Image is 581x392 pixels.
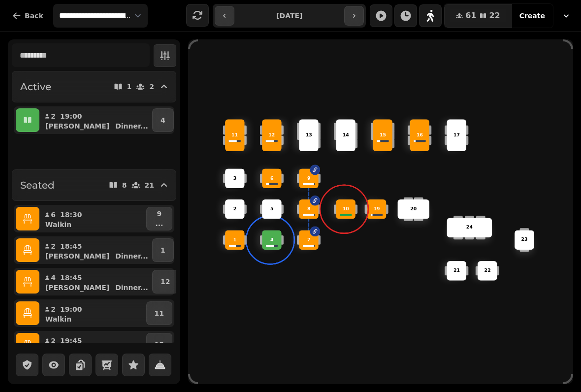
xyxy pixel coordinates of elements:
p: 2 [50,336,56,346]
p: 1 [233,236,237,243]
p: 10 [343,206,349,213]
p: 3 [233,175,237,182]
p: Dinner ... [115,283,148,293]
button: 1 [152,238,174,262]
p: 5 [270,206,274,213]
p: 2 [149,83,154,90]
p: 2 [50,304,56,314]
p: 19 [373,206,380,213]
p: Dinner ... [115,251,148,261]
button: 219:45 [41,333,144,357]
p: 14 [343,132,349,139]
button: 9... [146,207,172,230]
button: 618:30Walkin [41,207,144,230]
button: 15 [146,333,172,357]
p: 8 [307,206,311,213]
button: 218:45[PERSON_NAME]Dinner... [41,238,150,262]
h2: Active [20,80,51,94]
p: Walkin [45,314,71,324]
span: Back [25,12,43,19]
p: 6 [270,175,274,182]
p: 8 [122,182,127,189]
p: 12 [161,277,170,287]
button: 6122 [444,4,512,28]
button: 12 [152,270,178,294]
h2: Seated [20,178,55,192]
p: 2 [50,111,56,121]
p: 11 [231,132,238,139]
p: 4 [161,115,165,125]
p: 12 [268,132,275,139]
p: [PERSON_NAME] [45,121,109,131]
p: 19:45 [60,336,82,346]
p: 23 [521,236,527,243]
p: 1 [161,245,165,255]
p: 15 [155,340,164,350]
p: 18:30 [60,210,82,220]
p: 11 [155,308,164,318]
button: 4 [152,108,174,132]
p: 17 [453,132,460,139]
button: Active12 [12,71,176,102]
p: 16 [417,132,423,139]
button: 219:00Walkin [41,301,144,325]
p: [PERSON_NAME] [45,283,109,293]
button: 418:45[PERSON_NAME]Dinner... [41,270,150,294]
p: 19:00 [60,304,82,314]
button: Seated821 [12,169,176,201]
button: 11 [146,301,172,325]
p: 4 [50,273,56,283]
p: 6 [50,210,56,220]
p: 1 [127,83,132,90]
p: 2 [50,241,56,251]
p: 2 [233,206,237,213]
button: 219:00[PERSON_NAME]Dinner... [41,108,150,132]
button: Create [512,4,553,28]
p: 9 [155,209,163,219]
p: 18:45 [60,241,82,251]
p: 24 [466,224,473,231]
p: 22 [484,267,490,274]
p: 15 [380,132,386,139]
p: 19:00 [60,111,82,121]
span: 22 [489,12,500,20]
span: 61 [465,12,476,20]
p: 18:45 [60,273,82,283]
p: 20 [410,206,417,213]
p: 21 [453,267,460,274]
p: 13 [305,132,312,139]
p: 21 [145,182,154,189]
p: [PERSON_NAME] [45,251,109,261]
span: Create [519,12,545,19]
p: 4 [270,236,274,243]
p: 7 [307,236,311,243]
p: ... [155,219,163,229]
p: 9 [307,175,311,182]
p: Walkin [45,220,71,229]
p: Dinner ... [115,121,148,131]
button: Back [4,4,51,28]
